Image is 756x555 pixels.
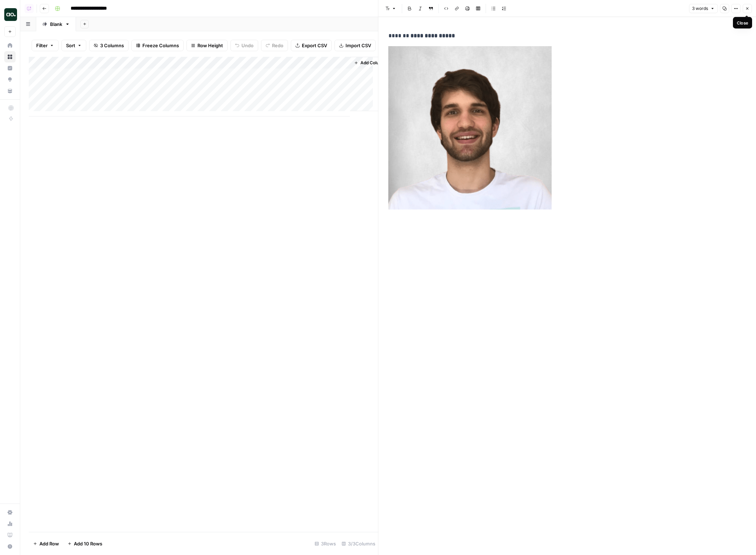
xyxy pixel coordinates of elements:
[63,538,107,549] button: Add 10 Rows
[142,42,179,49] span: Freeze Columns
[4,74,16,85] a: Opportunities
[312,538,339,549] div: 3 Rows
[39,540,59,547] span: Add Row
[61,40,86,51] button: Sort
[4,541,16,552] button: Help + Support
[360,60,385,66] span: Add Column
[291,40,332,51] button: Export CSV
[4,518,16,529] a: Usage
[351,58,388,67] button: Add Column
[4,40,16,51] a: Home
[186,40,228,51] button: Row Height
[4,529,16,541] a: Learning Hub
[272,42,283,49] span: Redo
[346,42,371,49] span: Import CSV
[36,42,48,49] span: Filter
[32,40,59,51] button: Filter
[4,85,16,97] a: Your Data
[74,540,102,547] span: Add 10 Rows
[261,40,288,51] button: Redo
[29,538,63,549] button: Add Row
[89,40,129,51] button: 3 Columns
[4,62,16,74] a: Insights
[197,42,223,49] span: Row Height
[335,40,376,51] button: Import CSV
[4,6,16,23] button: Workspace: [AutoSave] AirOps
[131,40,184,51] button: Freeze Columns
[100,42,124,49] span: 3 Columns
[302,42,327,49] span: Export CSV
[737,20,748,26] div: Close
[4,507,16,518] a: Settings
[4,8,17,21] img: [AutoSave] AirOps Logo
[66,42,75,49] span: Sort
[241,42,254,49] span: Undo
[339,538,378,549] div: 3/3 Columns
[50,21,62,28] div: Blank
[692,5,708,12] span: 3 words
[4,51,16,62] a: Browse
[230,40,258,51] button: Undo
[36,17,76,31] a: Blank
[689,4,718,13] button: 3 words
